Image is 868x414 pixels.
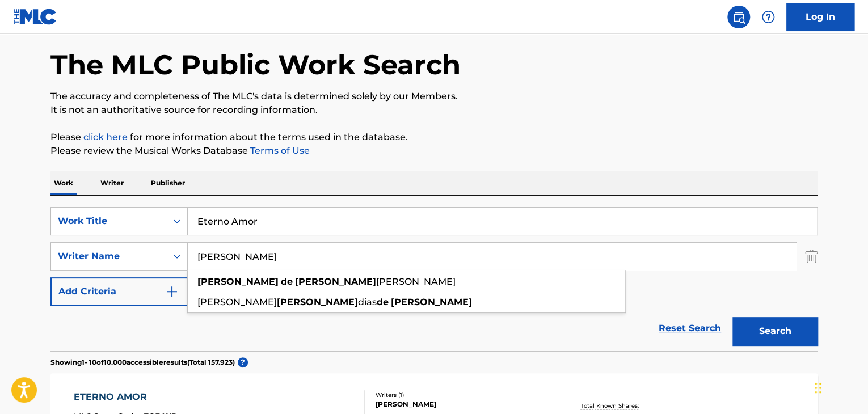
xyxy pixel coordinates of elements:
[74,390,177,404] div: ETERNO AMOR
[732,10,745,24] img: search
[376,391,547,399] div: Writers ( 1 )
[295,276,376,287] strong: [PERSON_NAME]
[50,144,818,158] p: Please review the Musical Works Database
[238,357,248,367] span: ?
[50,48,461,82] h1: The MLC Public Work Search
[148,171,188,195] p: Publisher
[376,399,547,409] div: [PERSON_NAME]
[50,277,188,306] button: Add Criteria
[97,171,127,195] p: Writer
[14,9,57,25] img: MLC Logo
[811,360,868,414] div: Widget de chat
[376,276,456,287] span: [PERSON_NAME]
[197,297,277,307] span: [PERSON_NAME]
[50,103,818,117] p: It is not an authoritative source for recording information.
[727,6,750,28] a: Public Search
[391,297,472,307] strong: [PERSON_NAME]
[50,130,818,144] p: Please for more information about the terms used in the database.
[197,276,279,287] strong: [PERSON_NAME]
[761,10,775,24] img: help
[50,171,77,195] p: Work
[58,214,160,228] div: Work Title
[50,207,818,351] form: Search Form
[83,132,128,142] a: click here
[805,242,818,271] img: Delete Criterion
[786,3,854,31] a: Log In
[165,285,179,298] img: 9d2ae6d4665cec9f34b9.svg
[358,297,377,307] span: dias
[811,360,868,414] iframe: Chat Widget
[377,297,389,307] strong: de
[50,90,818,103] p: The accuracy and completeness of The MLC's data is determined solely by our Members.
[248,145,310,156] a: Terms of Use
[281,276,293,287] strong: de
[50,357,235,367] p: Showing 1 - 10 of 10.000 accessible results (Total 157.923 )
[653,316,727,341] a: Reset Search
[580,402,641,410] p: Total Known Shares:
[58,250,160,263] div: Writer Name
[277,297,358,307] strong: [PERSON_NAME]
[815,371,821,405] div: Arrastrar
[757,6,779,28] div: Help
[732,317,818,345] button: Search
